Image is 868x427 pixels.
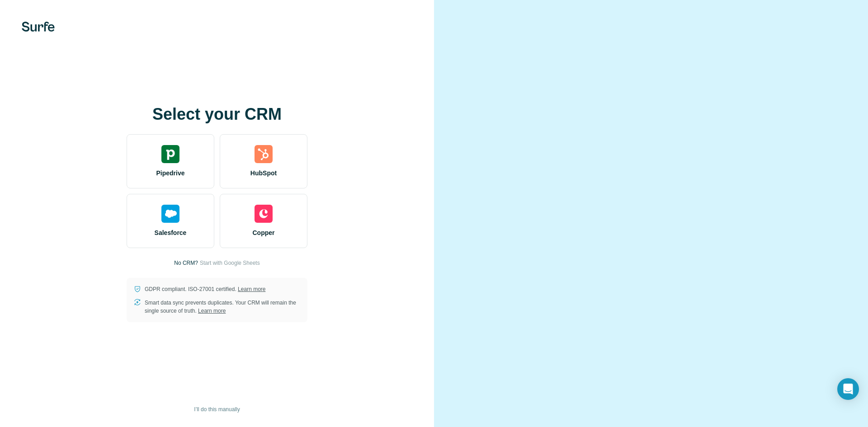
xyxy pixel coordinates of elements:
span: Pipedrive [156,169,184,178]
p: No CRM? [174,259,198,267]
h1: Select your CRM [127,105,307,123]
span: HubSpot [250,169,277,178]
span: Salesforce [155,228,187,237]
img: hubspot's logo [255,145,273,163]
button: Start with Google Sheets [200,259,260,267]
span: Copper [253,228,275,237]
img: copper's logo [255,205,273,223]
div: Open Intercom Messenger [837,378,859,400]
img: Surfe's logo [22,22,55,32]
a: Learn more [238,286,265,292]
img: pipedrive's logo [161,145,179,163]
img: salesforce's logo [161,205,179,223]
span: I’ll do this manually [194,405,240,413]
p: Smart data sync prevents duplicates. Your CRM will remain the single source of truth. [145,299,300,315]
button: I’ll do this manually [188,403,246,416]
p: GDPR compliant. ISO-27001 certified. [145,285,265,293]
a: Learn more [198,308,226,314]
